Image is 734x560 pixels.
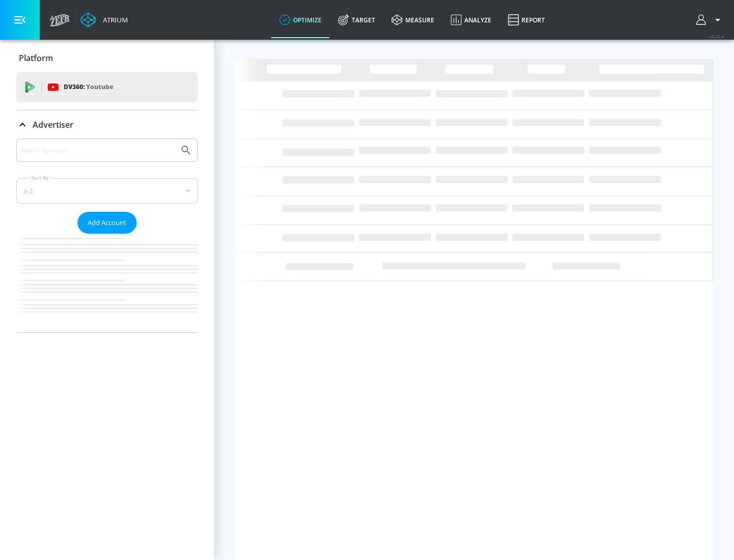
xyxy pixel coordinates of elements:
div: A-Z [16,178,198,204]
p: Youtube [86,81,113,92]
p: DV360: [64,81,113,93]
a: Target [330,2,383,38]
div: Advertiser [16,138,198,332]
a: Report [500,2,553,38]
input: Search by name [20,144,175,157]
a: Analyze [442,2,500,38]
div: Atrium [99,15,128,24]
span: v 4.25.4 [710,34,724,39]
div: Advertiser [16,110,198,139]
button: Add Account [77,212,137,234]
span: Add Account [88,217,126,229]
a: Atrium [81,12,128,27]
label: Sort By [29,175,51,181]
nav: list of Advertiser [16,234,198,332]
div: Platform [16,44,198,72]
div: DV360: Youtube [16,72,198,102]
a: measure [383,2,442,38]
a: optimize [271,2,330,38]
p: Advertiser [33,119,73,130]
p: Platform [19,52,53,64]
